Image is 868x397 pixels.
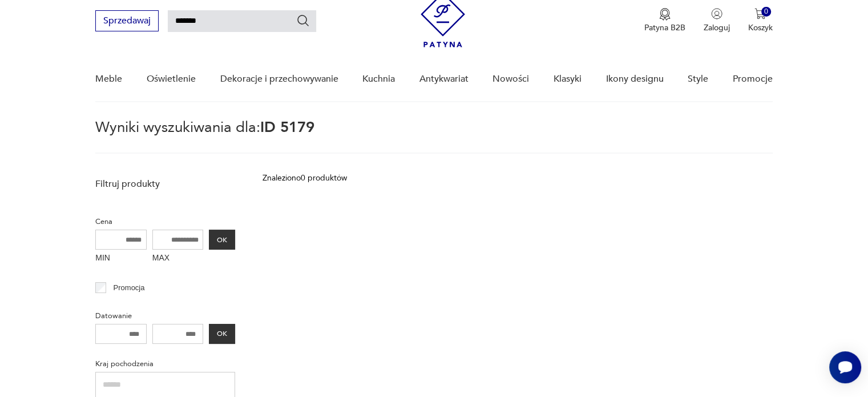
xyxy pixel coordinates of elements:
[95,178,235,190] p: Filtruj produkty
[761,7,771,17] div: 0
[296,14,310,27] button: Szukaj
[704,22,730,33] p: Zaloguj
[644,8,685,33] button: Patyna B2B
[711,8,722,19] img: Ikonka użytkownika
[362,57,395,101] a: Kuchnia
[263,172,347,185] div: Znaleziono 0 produktów
[688,57,708,101] a: Style
[209,230,235,250] button: OK
[95,57,122,101] a: Meble
[554,57,582,101] a: Klasyki
[492,57,529,101] a: Nowości
[95,358,235,370] p: Kraj pochodzenia
[114,282,145,294] p: Promocja
[147,57,196,101] a: Oświetlenie
[152,250,204,268] label: MAX
[748,22,773,33] p: Koszyk
[829,351,861,383] iframe: Smartsupp widget button
[95,250,147,268] label: MIN
[95,18,159,26] a: Sprzedawaj
[95,10,159,31] button: Sprzedawaj
[704,8,730,33] button: Zaloguj
[209,324,235,344] button: OK
[754,8,766,19] img: Ikona koszyka
[260,117,314,138] span: ID 5179
[95,121,772,154] p: Wyniki wyszukiwania dla:
[95,215,235,228] p: Cena
[419,57,469,101] a: Antykwariat
[95,310,235,322] p: Datowanie
[748,8,773,33] button: 0Koszyk
[644,8,685,33] a: Ikona medaluPatyna B2B
[733,57,773,101] a: Promocje
[605,57,663,101] a: Ikony designu
[659,8,671,21] img: Ikona medalu
[220,57,338,101] a: Dekoracje i przechowywanie
[644,22,685,33] p: Patyna B2B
